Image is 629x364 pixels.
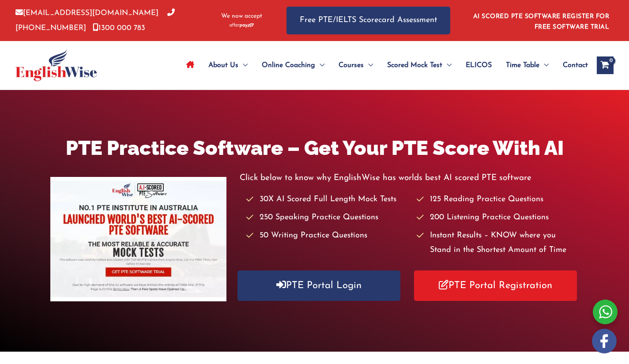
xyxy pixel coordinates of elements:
[473,13,610,30] a: AI SCORED PTE SOFTWARE REGISTER FOR FREE SOFTWARE TRIAL
[556,50,588,81] a: Contact
[208,50,238,81] span: About Us
[237,270,400,301] a: PTE Portal Login
[331,50,380,81] a: CoursesMenu Toggle
[442,50,452,81] span: Menu Toggle
[246,210,408,225] li: 250 Speaking Practice Questions
[179,50,588,81] nav: Site Navigation: Main Menu
[539,50,549,81] span: Menu Toggle
[238,50,248,81] span: Menu Toggle
[315,50,324,81] span: Menu Toggle
[597,56,614,74] a: View Shopping Cart, empty
[563,50,588,81] span: Contact
[466,50,492,81] span: ELICOS
[15,9,175,31] a: [PHONE_NUMBER]
[15,49,97,81] img: cropped-ew-logo
[240,171,579,185] p: Click below to know why EnglishWise has worlds best AI scored PTE software
[364,50,373,81] span: Menu Toggle
[339,50,364,81] span: Courses
[506,50,539,81] span: Time Table
[468,6,614,35] aside: Header Widget 1
[417,192,579,207] li: 125 Reading Practice Questions
[246,192,408,207] li: 30X AI Scored Full Length Mock Tests
[255,50,331,81] a: Online CoachingMenu Toggle
[262,50,315,81] span: Online Coaching
[221,12,262,21] span: We now accept
[15,9,158,17] a: [EMAIL_ADDRESS][DOMAIN_NAME]
[459,50,499,81] a: ELICOS
[93,24,145,32] a: 1300 000 783
[417,210,579,225] li: 200 Listening Practice Questions
[499,50,556,81] a: Time TableMenu Toggle
[286,7,450,34] a: Free PTE/IELTS Scorecard Assessment
[50,177,226,301] img: pte-institute-main
[246,229,408,243] li: 50 Writing Practice Questions
[50,134,579,162] h1: PTE Practice Software – Get Your PTE Score With AI
[414,270,577,301] a: PTE Portal Registration
[387,50,442,81] span: Scored Mock Test
[230,23,254,28] img: Afterpay-Logo
[592,329,617,353] img: white-facebook.png
[417,229,579,258] li: Instant Results – KNOW where you Stand in the Shortest Amount of Time
[201,50,255,81] a: About UsMenu Toggle
[380,50,459,81] a: Scored Mock TestMenu Toggle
